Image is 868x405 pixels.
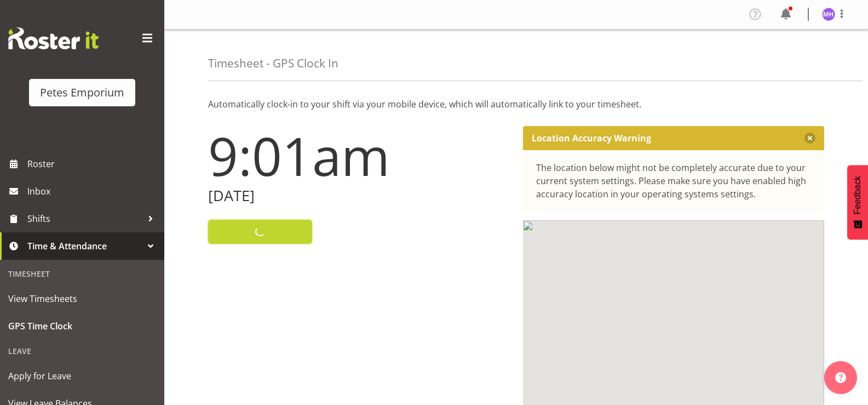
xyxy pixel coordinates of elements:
[532,133,651,144] p: Location Accuracy Warning
[3,362,162,390] a: Apply for Leave
[804,133,815,144] button: Close message
[8,368,156,384] span: Apply for Leave
[536,161,812,201] div: The location below might not be completely accurate due to your current system settings. Please m...
[822,8,835,21] img: mackenzie-halford4471.jpg
[853,176,863,214] span: Feedback
[3,340,162,362] div: Leave
[208,98,824,111] p: Automatically clock-in to your shift via your mobile device, which will automatically link to you...
[27,156,159,172] span: Roster
[3,285,162,312] a: View Timesheets
[8,318,156,334] span: GPS Time Clock
[208,126,510,185] h1: 9:01am
[3,312,162,340] a: GPS Time Clock
[8,27,99,49] img: Rosterit website logo
[27,238,142,254] span: Time & Attendance
[27,183,159,199] span: Inbox
[847,165,868,239] button: Feedback - Show survey
[3,263,162,285] div: Timesheet
[208,57,338,70] h4: Timesheet - GPS Clock In
[835,372,846,383] img: help-xxl-2.png
[27,210,142,227] span: Shifts
[208,187,510,204] h2: [DATE]
[40,84,124,101] div: Petes Emporium
[8,290,156,307] span: View Timesheets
